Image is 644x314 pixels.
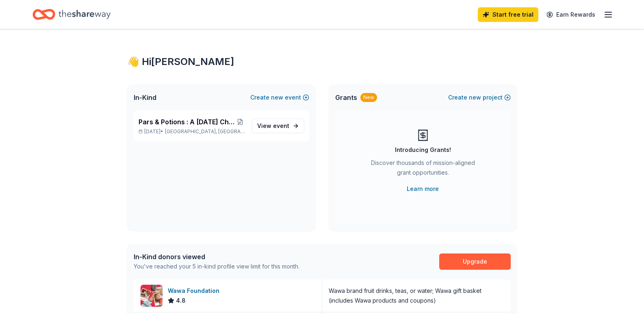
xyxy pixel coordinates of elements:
div: Wawa brand fruit drinks, teas, or water; Wawa gift basket (includes Wawa products and coupons) [329,286,504,305]
div: 👋 Hi [PERSON_NAME] [127,55,517,68]
a: Start free trial [478,7,538,22]
div: In-Kind donors viewed [134,252,299,262]
span: Grants [335,93,357,102]
div: Wawa Foundation [168,286,223,296]
button: Createnewproject [448,93,511,102]
div: Introducing Grants! [395,145,451,155]
div: New [360,93,377,102]
div: You've reached your 5 in-kind profile view limit for this month. [134,262,299,271]
img: Image for Wawa Foundation [141,285,163,307]
span: Pars & Potions : A [DATE] Charity Golf Tournament [139,117,236,127]
span: In-Kind [134,93,156,102]
a: Upgrade [439,253,511,270]
span: View [257,121,289,131]
div: Discover thousands of mission-aligned grant opportunities. [368,158,478,181]
a: Home [33,5,111,24]
p: [DATE] • [139,128,245,135]
span: new [469,93,481,102]
a: Earn Rewards [542,7,600,22]
span: event [273,122,289,129]
a: View event [252,119,304,133]
span: [GEOGRAPHIC_DATA], [GEOGRAPHIC_DATA] [165,128,245,135]
span: 4.8 [176,296,186,305]
span: new [271,93,283,102]
a: Learn more [407,184,439,194]
button: Createnewevent [250,93,309,102]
